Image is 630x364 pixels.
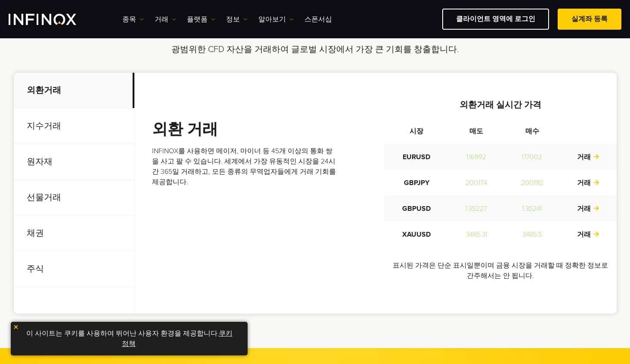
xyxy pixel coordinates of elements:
a: 거래 [577,153,599,161]
a: 거래 [155,14,176,25]
a: INFINOX Logo [9,14,96,25]
strong: 외환거래 실시간 가격 [459,100,541,110]
th: 매도 [449,118,504,144]
a: 정보 [226,14,248,25]
p: 이 사이트는 쿠키를 사용하여 뛰어난 사용자 환경을 제공합니다. . [15,326,243,351]
td: XAUUSD [384,222,449,247]
p: 광범위한 CFD 자산을 거래하여 글로벌 시장에서 가장 큰 기회를 창출합니다. [116,43,514,56]
td: GBPUSD [384,196,449,222]
a: 스폰서십 [304,14,332,25]
td: 1.16992 [449,144,504,170]
p: INFINOX를 사용하면 메이저, 마이너 등 45개 이상의 통화 쌍을 사고 팔 수 있습니다. 세계에서 가장 유동적인 시장을 24시간 365일 거래하고, 모든 종류의 무역업자들... [152,146,338,187]
strong: 외환 거래 [152,120,218,139]
p: 외환거래 [14,73,134,108]
td: 1.35227 [449,196,504,222]
p: 선물거래 [14,180,134,216]
a: 플랫폼 [187,14,215,25]
td: GBPJPY [384,170,449,196]
a: 알아보기 [258,14,294,25]
p: 채권 [14,216,134,251]
td: EURUSD [384,144,449,170]
td: 1.35241 [504,196,560,222]
p: 원자재 [14,144,134,180]
td: 3485.5 [504,222,560,247]
a: 클라이언트 영역에 로그인 [442,9,549,30]
th: 매수 [504,118,560,144]
a: 실계좌 등록 [558,9,621,30]
a: 거래 [577,230,599,239]
td: 1.17002 [504,144,560,170]
p: 표시된 가격은 단순 표시일뿐이며 금융 시장을 거래할 때 정확한 정보로 간주해서는 안 됩니다. [384,260,617,281]
td: 200.174 [449,170,504,196]
th: 시장 [384,118,449,144]
td: 3485.31 [449,222,504,247]
a: 거래 [577,179,599,187]
p: 주식 [14,251,134,287]
a: 종목 [122,14,144,25]
a: 거래 [577,204,599,213]
td: 200.192 [504,170,560,196]
p: 지수거래 [14,108,134,144]
img: yellow close icon [13,324,19,330]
